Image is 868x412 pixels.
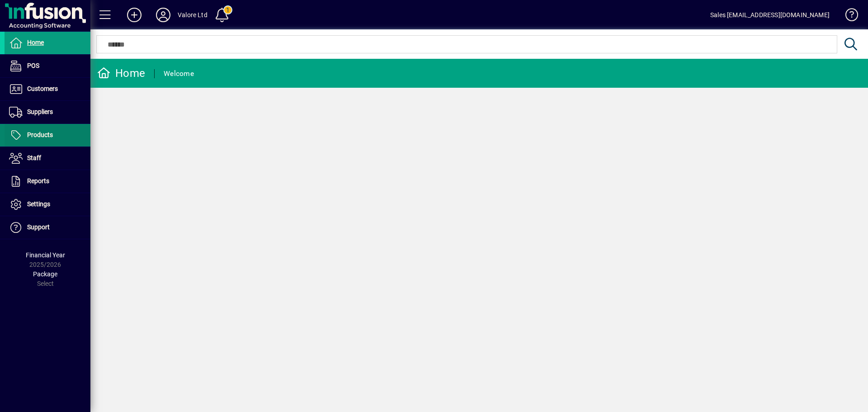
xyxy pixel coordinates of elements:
[120,7,149,23] button: Add
[26,251,65,259] span: Financial Year
[5,147,90,170] a: Staff
[27,108,53,115] span: Suppliers
[5,216,90,239] a: Support
[5,124,90,147] a: Products
[27,39,44,46] span: Home
[27,154,41,161] span: Staff
[839,2,857,31] a: Knowledge Base
[27,223,50,231] span: Support
[178,8,208,22] div: Valore Ltd
[164,66,194,81] div: Welcome
[97,66,145,81] div: Home
[5,101,90,123] a: Suppliers
[710,8,830,22] div: Sales [EMAIL_ADDRESS][DOMAIN_NAME]
[5,55,90,77] a: POS
[27,85,58,92] span: Customers
[5,170,90,193] a: Reports
[5,78,90,100] a: Customers
[27,131,53,138] span: Products
[27,62,39,69] span: POS
[149,7,178,23] button: Profile
[27,200,50,208] span: Settings
[27,177,49,185] span: Reports
[33,270,57,278] span: Package
[5,193,90,216] a: Settings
